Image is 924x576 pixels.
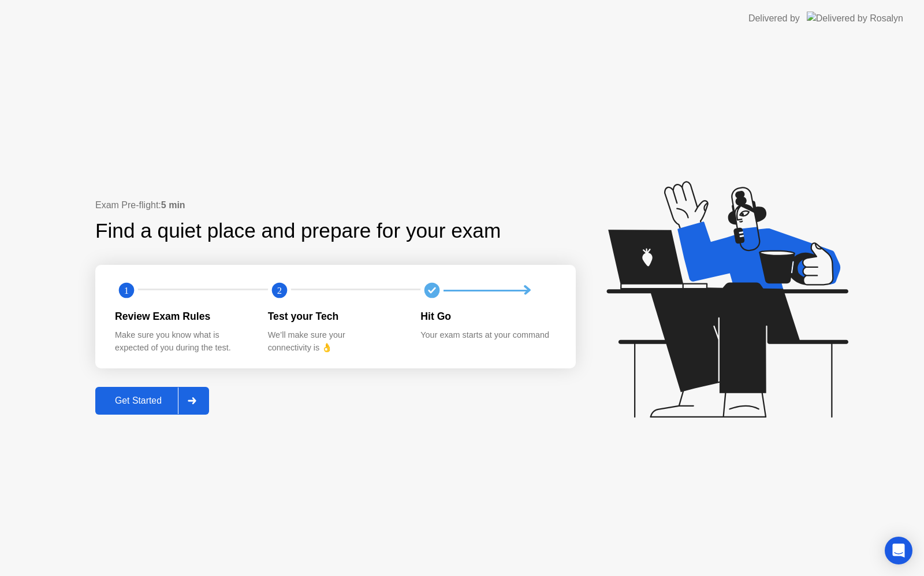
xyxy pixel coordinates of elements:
div: Test your Tech [268,309,403,324]
div: Make sure you know what is expected of you during the test. [115,329,249,354]
div: Open Intercom Messenger [885,537,912,564]
div: Delivered by [748,12,800,25]
text: 1 [124,285,129,296]
div: Find a quiet place and prepare for your exam [95,216,502,246]
img: Delivered by Rosalyn [807,12,903,25]
button: Get Started [95,387,209,415]
div: Your exam starts at your command [420,329,555,342]
text: 2 [277,285,282,296]
div: We’ll make sure your connectivity is 👌 [268,329,403,354]
div: Hit Go [420,309,555,324]
div: Review Exam Rules [115,309,249,324]
div: Get Started [99,396,178,406]
b: 5 min [161,200,185,210]
div: Exam Pre-flight: [95,198,576,212]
